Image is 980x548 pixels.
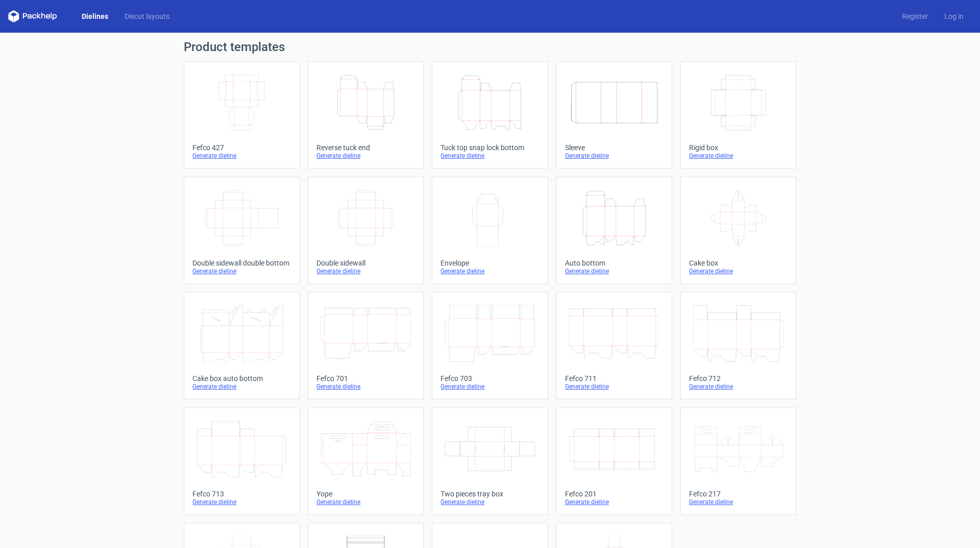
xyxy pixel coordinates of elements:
div: Double sidewall [316,259,415,267]
div: Generate dieline [192,152,291,160]
div: Generate dieline [192,383,291,391]
div: Generate dieline [689,383,788,391]
a: SleeveGenerate dieline [556,61,672,169]
div: Fefco 711 [565,374,664,383]
div: Fefco 427 [192,144,291,152]
a: YopeGenerate dieline [308,408,424,515]
div: Fefco 201 [565,490,664,498]
div: Generate dieline [689,498,788,506]
div: Fefco 713 [192,490,291,498]
a: Fefco 427Generate dieline [184,61,300,169]
div: Sleeve [565,144,664,152]
a: Fefco 701Generate dieline [308,292,424,399]
div: Generate dieline [440,383,539,391]
a: Auto bottomGenerate dieline [556,177,672,284]
a: Log in [936,11,972,21]
div: Auto bottom [565,259,664,267]
div: Fefco 701 [316,374,415,383]
div: Two pieces tray box [440,490,539,498]
div: Generate dieline [316,498,415,506]
a: Fefco 217Generate dieline [680,408,796,515]
div: Tuck top snap lock bottom [440,144,539,152]
div: Generate dieline [316,383,415,391]
div: Generate dieline [565,267,664,275]
div: Generate dieline [689,152,788,160]
a: Dielines [73,11,116,21]
a: Fefco 711Generate dieline [556,292,672,399]
div: Generate dieline [689,267,788,275]
a: Fefco 712Generate dieline [680,292,796,399]
div: Generate dieline [316,267,415,275]
a: Fefco 713Generate dieline [184,408,300,515]
div: Fefco 703 [440,374,539,383]
a: Register [894,11,936,21]
a: Diecut layouts [116,11,178,21]
div: Fefco 712 [689,374,788,383]
div: Fefco 217 [689,490,788,498]
div: Generate dieline [192,498,291,506]
a: Double sidewallGenerate dieline [308,177,424,284]
div: Double sidewall double bottom [192,259,291,267]
a: EnvelopeGenerate dieline [432,177,548,284]
div: Cake box auto bottom [192,374,291,383]
div: Yope [316,490,415,498]
div: Generate dieline [565,152,664,160]
a: Cake boxGenerate dieline [680,177,796,284]
a: Fefco 201Generate dieline [556,408,672,515]
a: Fefco 703Generate dieline [432,292,548,399]
a: Rigid boxGenerate dieline [680,61,796,169]
div: Generate dieline [440,152,539,160]
a: Two pieces tray boxGenerate dieline [432,408,548,515]
div: Generate dieline [440,267,539,275]
div: Rigid box [689,144,788,152]
div: Generate dieline [440,498,539,506]
div: Generate dieline [565,498,664,506]
a: Cake box auto bottomGenerate dieline [184,292,300,399]
div: Generate dieline [316,152,415,160]
a: Tuck top snap lock bottomGenerate dieline [432,61,548,169]
div: Reverse tuck end [316,144,415,152]
div: Generate dieline [565,383,664,391]
div: Generate dieline [192,267,291,275]
a: Reverse tuck endGenerate dieline [308,61,424,169]
div: Cake box [689,259,788,267]
h1: Product templates [184,41,796,53]
div: Envelope [440,259,539,267]
a: Double sidewall double bottomGenerate dieline [184,177,300,284]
